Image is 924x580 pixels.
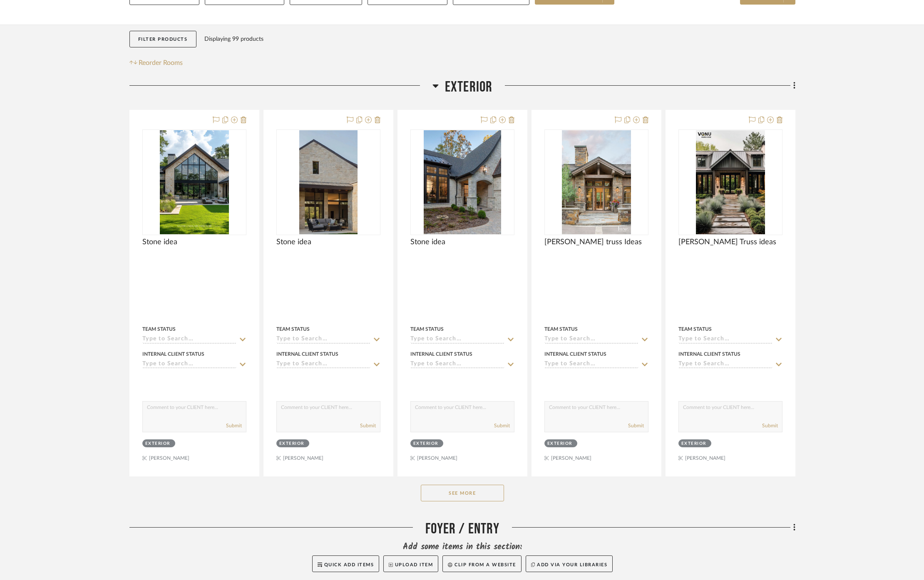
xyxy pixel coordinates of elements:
[276,361,370,369] input: Type to Search…
[526,555,613,572] button: Add via your libraries
[383,555,438,572] button: Upload Item
[544,325,578,333] div: Team Status
[544,238,642,247] span: [PERSON_NAME] truss Ideas
[276,336,370,344] input: Type to Search…
[410,325,444,333] div: Team Status
[276,325,310,333] div: Team Status
[360,422,376,429] button: Submit
[445,78,493,96] span: Exterior
[678,238,776,247] span: [PERSON_NAME] Truss ideas
[129,541,795,553] div: Add some items in this section:
[226,422,242,429] button: Submit
[678,336,772,344] input: Type to Search…
[139,58,183,68] span: Reorder Rooms
[142,238,177,247] span: Stone idea
[544,350,606,358] div: Internal Client Status
[276,238,311,247] span: Stone idea
[299,130,358,234] img: Stone idea
[142,325,176,333] div: Team Status
[410,336,504,344] input: Type to Search…
[696,130,765,234] img: Gable Truss ideas
[547,441,572,447] div: Exterior
[410,238,445,247] span: Stone idea
[129,31,196,48] button: Filter Products
[142,350,204,358] div: Internal Client Status
[424,130,501,234] img: Stone idea
[312,555,380,572] button: Quick Add Items
[678,361,772,369] input: Type to Search…
[145,441,170,447] div: Exterior
[421,485,504,501] button: See More
[628,422,644,429] button: Submit
[205,31,264,47] div: Displaying 99 products
[413,441,438,447] div: Exterior
[142,361,236,369] input: Type to Search…
[129,58,183,68] button: Reorder Rooms
[324,563,374,567] span: Quick Add Items
[544,361,638,369] input: Type to Search…
[762,422,778,429] button: Submit
[410,361,504,369] input: Type to Search…
[544,336,638,344] input: Type to Search…
[681,441,706,447] div: Exterior
[410,350,472,358] div: Internal Client Status
[442,555,521,572] button: Clip from a website
[562,130,631,234] img: Gable truss Ideas
[494,422,510,429] button: Submit
[160,130,229,234] img: Stone idea
[279,441,304,447] div: Exterior
[678,350,740,358] div: Internal Client Status
[142,336,236,344] input: Type to Search…
[678,325,712,333] div: Team Status
[411,130,514,235] div: 0
[276,350,338,358] div: Internal Client Status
